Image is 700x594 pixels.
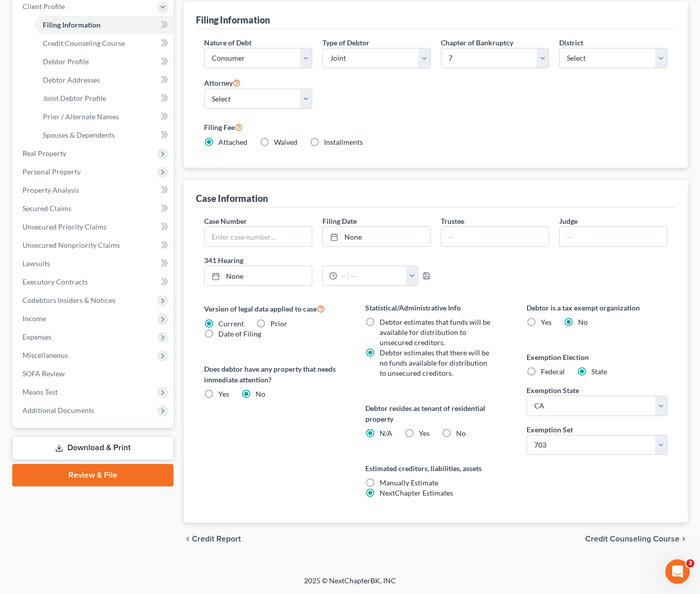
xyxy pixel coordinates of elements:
[323,227,430,246] a: None
[35,126,173,144] a: Spouses & Dependents
[380,348,489,377] span: Debtor estimates that there will be no funds available for distribution to unsecured creditors.
[22,296,115,304] span: Codebtors Insiders & Notices
[199,255,436,266] label: 341 Hearing
[365,463,506,474] label: Estimated creditors, liabilities, assets
[527,424,573,435] label: Exemption Set
[441,216,464,226] label: Trustee
[22,222,107,231] span: Unsecured Priority Claims
[559,37,583,48] label: District
[14,181,173,199] a: Property Analysis
[665,559,690,584] iframe: Intercom live chat
[43,94,106,102] span: Joint Debtor Profile
[22,167,81,176] span: Personal Property
[560,227,667,246] input: --
[380,478,438,487] span: Manually Estimate
[591,367,607,376] span: State
[578,318,588,326] span: No
[204,76,241,89] label: Attorney
[365,403,506,424] label: Debtor resides as tenant of residential property
[22,351,68,359] span: Miscellaneous
[322,37,369,48] label: Type of Debtor
[43,20,101,29] span: Filing Information
[380,318,490,347] span: Debtor estimates that funds will be available for distribution to unsecured creditors.
[218,319,244,328] span: Current
[365,302,506,313] label: Statistical/Administrative Info
[204,216,247,226] label: Case Number
[22,186,79,194] span: Property Analysis
[585,535,688,543] button: Credit Counseling Course chevron_right
[12,436,173,460] a: Download & Print
[43,57,89,66] span: Debtor Profile
[274,138,297,146] span: Waived
[35,16,173,34] a: Filing Information
[686,559,694,567] span: 3
[205,227,312,246] input: Enter case number...
[43,39,125,47] span: Credit Counseling Course
[35,71,173,89] a: Debtor Addresses
[527,302,667,313] label: Debtor is a tax exempt organization
[218,138,247,146] span: Attached
[205,266,312,286] a: None
[196,14,270,26] div: Filing Information
[22,241,120,249] span: Unsecured Nonpriority Claims
[218,390,229,398] span: Yes
[14,199,173,218] a: Secured Claims
[22,388,58,396] span: Means Test
[22,149,66,158] span: Real Property
[14,365,173,383] a: SOFA Review
[59,576,641,594] div: 2025 © NextChapterBK, INC
[441,227,548,246] input: --
[527,385,579,396] label: Exemption State
[22,277,88,286] span: Executory Contracts
[680,535,688,543] i: chevron_right
[35,89,173,108] a: Joint Debtor Profile
[184,535,192,543] i: chevron_left
[22,204,71,213] span: Secured Claims
[35,34,173,53] a: Credit Counseling Course
[184,535,241,543] button: chevron_left Credit Report
[204,364,345,385] label: Does debtor have any property that needs immediate attention?
[14,236,173,254] a: Unsecured Nonpriority Claims
[380,429,392,437] span: N/A
[43,75,100,84] span: Debtor Addresses
[270,319,287,328] span: Prior
[541,367,565,376] span: Federal
[204,121,667,133] label: Filing Fee
[43,112,119,121] span: Prior / Alternate Names
[204,302,345,315] label: Version of legal data applied to case
[541,318,552,326] span: Yes
[204,37,252,48] label: Nature of Debt
[22,369,65,378] span: SOFA Review
[256,390,265,398] span: No
[35,53,173,71] a: Debtor Profile
[218,329,261,338] span: Date of Filing
[441,37,513,48] label: Chapter of Bankruptcy
[22,2,65,11] span: Client Profile
[14,254,173,273] a: Lawsuits
[14,273,173,291] a: Executory Contracts
[22,332,52,341] span: Expenses
[22,314,46,323] span: Income
[192,535,241,543] span: Credit Report
[14,218,173,236] a: Unsecured Priority Claims
[22,259,50,268] span: Lawsuits
[559,216,578,226] label: Judge
[22,406,94,415] span: Additional Documents
[324,138,363,146] span: Installments
[380,488,453,497] span: NextChapter Estimates
[12,464,173,486] a: Review & File
[43,131,115,139] span: Spouses & Dependents
[337,266,407,286] input: -- : --
[322,216,357,226] label: Filing Date
[35,108,173,126] a: Prior / Alternate Names
[527,352,667,363] label: Exemption Election
[196,192,268,204] div: Case Information
[419,429,430,437] span: Yes
[585,535,680,543] span: Credit Counseling Course
[456,429,466,437] span: No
